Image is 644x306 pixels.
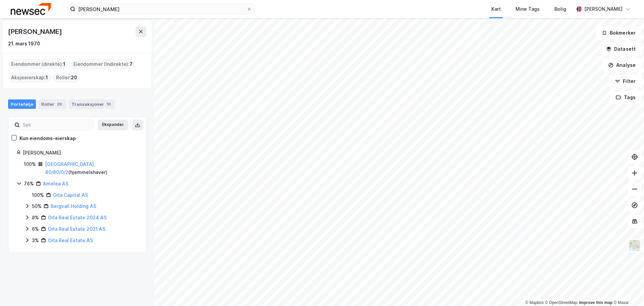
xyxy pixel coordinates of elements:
div: Kart [491,5,501,13]
a: Bergvall Holding AS [51,203,96,209]
div: Roller [39,99,66,109]
button: Filter [609,75,641,88]
div: [PERSON_NAME] [8,26,63,37]
a: Orla Capital AS [53,192,88,198]
div: 20 [56,101,63,107]
span: 1 [46,74,48,82]
div: [PERSON_NAME] [584,5,623,13]
span: 1 [63,60,65,68]
a: OpenStreetMap [545,300,578,305]
button: Bokmerker [596,26,641,40]
div: ( hjemmelshaver ) [45,160,138,176]
input: Søk på adresse, matrikkel, gårdeiere, leietakere eller personer [75,4,247,14]
div: 21. mars 1970 [8,40,40,48]
a: Orla Real Estate 2021 AS [48,226,105,232]
a: Orla Real Estate 2024 AS [48,215,107,220]
div: Eiendommer (Indirekte) : [71,59,135,70]
a: [GEOGRAPHIC_DATA], 40/80/0/2 [45,161,95,175]
a: Improve this map [579,300,612,305]
button: Tags [610,91,641,104]
a: Amelea AS [43,181,68,186]
div: Transaksjoner [69,99,115,109]
div: 10 [105,101,112,107]
input: Søk [20,120,93,130]
a: Mapbox [525,300,544,305]
div: Bolig [554,5,566,13]
iframe: Chat Widget [610,274,644,306]
button: Datasett [600,42,641,56]
div: 100% [32,191,44,199]
div: 76% [24,180,34,188]
span: 20 [71,74,77,82]
div: 50% [32,202,42,210]
button: Ekspander [98,120,128,130]
div: Aksjeeierskap : [8,72,51,83]
div: [PERSON_NAME] [23,149,138,157]
div: 6% [32,225,39,233]
span: 7 [129,60,132,68]
div: 3% [32,236,39,245]
div: 8% [32,214,39,222]
img: newsec-logo.f6e21ccffca1b3a03d2d.png [11,3,51,15]
div: Portefølje [8,99,36,109]
div: Roller : [53,72,80,83]
div: Mine Tags [516,5,540,13]
div: 100% [24,160,36,168]
div: Eiendommer (direkte) : [8,59,68,70]
div: Kun eiendoms-eierskap [19,134,76,142]
button: Analyse [602,58,641,72]
img: Z [628,239,641,252]
a: Orla Real Estate AS [48,237,93,243]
